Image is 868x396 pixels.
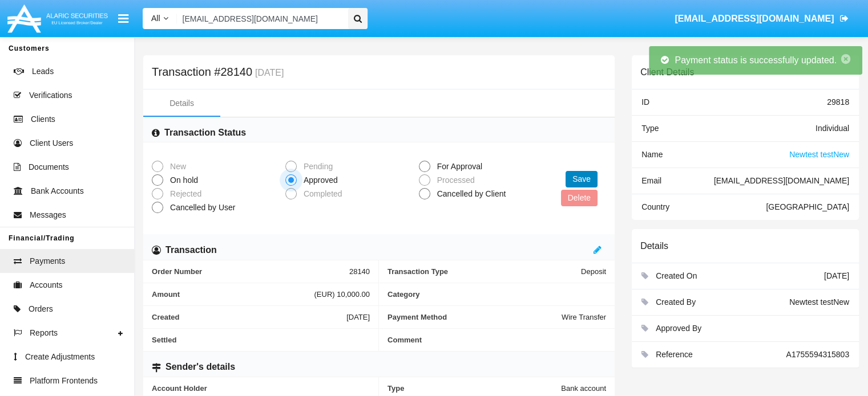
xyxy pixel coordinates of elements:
span: For Approval [430,161,485,173]
h6: Transaction [165,244,217,256]
span: Platform Frontends [30,375,98,387]
span: [DATE] [346,313,370,321]
h5: Transaction #28140 [152,67,284,77]
span: Payment status is successfully updated. [675,55,837,65]
span: Pending [297,161,336,173]
span: Amount [152,290,314,299]
span: New [163,161,189,173]
span: Settled [152,336,370,344]
span: Create Adjustments [25,351,95,363]
button: Save [566,171,597,187]
span: 29818 [827,97,849,107]
span: Wire Transfer [562,313,606,321]
span: Account Holder [152,384,370,393]
h6: Sender's details [165,361,235,373]
span: Leads [32,66,54,77]
span: Client Users [30,137,73,149]
span: Payment Method [387,313,562,321]
span: [EMAIL_ADDRESS][DOMAIN_NAME] [675,14,834,23]
span: Type [387,384,561,393]
span: Newtest testNew [789,297,849,307]
span: 28140 [349,267,370,276]
h6: Transaction Status [164,126,246,139]
span: [EMAIL_ADDRESS][DOMAIN_NAME] [714,176,849,185]
span: Messages [30,209,66,221]
span: (EUR) 10,000.00 [314,290,370,299]
span: Category [387,290,606,299]
span: Deposit [581,267,606,276]
span: Comment [387,336,606,344]
span: [DATE] [824,271,849,280]
span: Created On [656,271,697,280]
span: Created [152,313,346,321]
span: Cancelled by Client [430,188,509,200]
h6: Client Details [640,67,694,77]
span: All [151,14,160,23]
a: [EMAIL_ADDRESS][DOMAIN_NAME] [669,3,854,35]
span: Order Number [152,267,349,276]
span: Email [641,176,661,185]
span: Type [641,124,659,133]
span: Newtest testNew [789,150,849,159]
span: Approved [297,174,341,186]
h6: Details [640,240,668,251]
a: All [143,13,177,25]
img: Logo image [6,2,110,35]
span: A1755594315803 [786,350,849,359]
span: Created By [656,297,696,307]
span: Documents [29,161,69,173]
span: On hold [163,174,201,186]
div: Details [169,97,194,109]
span: Reports [30,327,58,339]
span: Orders [29,303,53,315]
input: Search [177,8,344,29]
span: Completed [297,188,345,200]
span: [GEOGRAPHIC_DATA] [766,202,849,211]
span: Name [641,150,663,159]
span: Reference [656,350,693,359]
span: Clients [31,113,55,125]
span: Approved By [656,324,701,333]
span: Bank Accounts [31,185,84,197]
span: Accounts [30,279,63,291]
span: Verifications [29,89,72,101]
span: Processed [430,174,478,186]
span: Country [641,202,669,211]
span: Individual [815,124,849,133]
span: Cancelled by User [163,202,238,214]
span: Transaction Type [387,267,581,276]
button: Delete [561,190,597,206]
span: Payments [30,255,65,267]
span: Rejected [163,188,204,200]
small: [DATE] [252,68,284,77]
span: ID [641,97,649,107]
span: Bank account [561,384,606,393]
